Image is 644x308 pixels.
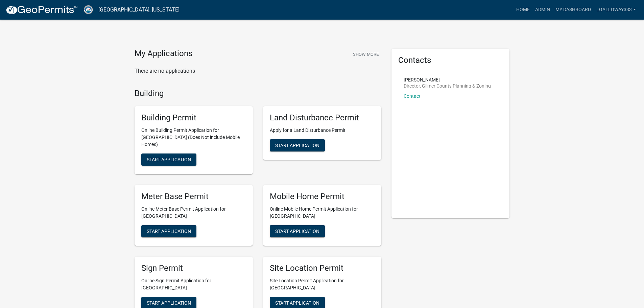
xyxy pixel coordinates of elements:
p: Online Mobile Home Permit Application for [GEOGRAPHIC_DATA] [270,206,375,220]
span: Start Application [275,228,319,234]
h5: Contacts [398,55,503,65]
img: Gilmer County, Georgia [83,5,93,14]
a: My Dashboard [553,3,594,16]
a: Home [514,3,532,16]
span: Start Application [147,300,191,305]
span: Start Application [275,300,319,305]
span: Start Application [147,228,191,234]
h5: Sign Permit [141,263,246,273]
span: Start Application [147,157,191,162]
h4: Building [135,89,381,98]
button: Show More [350,49,381,60]
p: Director, Gilmer County Planning & Zoning [404,84,491,88]
span: Start Application [275,143,319,148]
p: Apply for a Land Disturbance Permit [270,127,375,134]
h5: Mobile Home Permit [270,192,375,202]
p: Online Meter Base Permit Application for [GEOGRAPHIC_DATA] [141,206,246,220]
p: Online Sign Permit Application for [GEOGRAPHIC_DATA] [141,277,246,291]
h5: Meter Base Permit [141,192,246,202]
p: There are no applications [135,67,381,75]
h5: Building Permit [141,113,246,123]
p: Site Location Permit Application for [GEOGRAPHIC_DATA] [270,277,375,291]
p: Online Building Permit Application for [GEOGRAPHIC_DATA] (Does Not include Mobile Homes) [141,127,246,148]
a: Contact [404,93,421,99]
button: Start Application [141,225,196,237]
a: Admin [532,3,553,16]
p: [PERSON_NAME] [404,77,491,82]
h4: My Applications [135,49,192,59]
a: lgalloway333 [594,3,639,16]
button: Start Application [270,225,325,237]
button: Start Application [141,153,196,166]
h5: Land Disturbance Permit [270,113,375,123]
h5: Site Location Permit [270,263,375,273]
button: Start Application [270,139,325,151]
a: [GEOGRAPHIC_DATA], [US_STATE] [98,4,180,16]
